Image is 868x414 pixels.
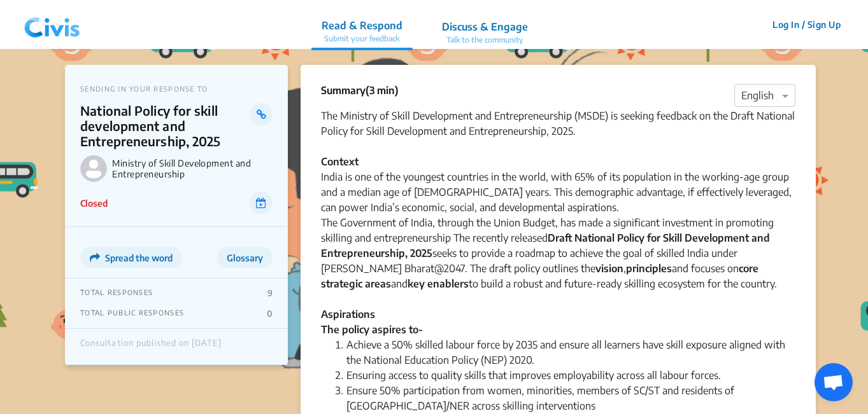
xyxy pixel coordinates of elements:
[346,368,795,383] li: Ensuring access to quality skills that improves employability across all labour forces.
[80,197,108,210] p: Closed
[217,247,273,268] button: Glossary
[80,103,250,149] p: National Policy for skill development and Entrepreneurship, 2025
[267,288,273,298] p: 9
[626,262,672,275] strong: principles
[80,288,153,298] p: TOTAL RESPONSES
[346,383,795,413] li: Ensure 50% participation from women, minorities, members of SC/ST and residents of [GEOGRAPHIC_DA...
[80,247,182,268] button: Spread the word
[764,15,849,34] button: Log In / Sign Up
[321,108,795,139] div: The Ministry of Skill Development and Entrepreneurship (MSDE) is seeking feedback on the Draft Na...
[112,158,273,179] p: Ministry of Skill Development and Entrepreneurship
[321,83,399,98] p: Summary
[595,262,623,275] strong: vision
[227,252,263,263] span: Glossary
[321,155,359,168] strong: Context
[321,308,423,336] strong: Aspirations The policy aspires to-
[19,6,85,44] img: navlogo.png
[105,252,173,263] span: Spread the word
[322,33,402,45] p: Submit your feedback
[346,337,795,368] li: Achieve a 50% skilled labour force by 2035 and ensure all learners have skill exposure aligned wi...
[408,277,469,290] strong: key enablers
[366,84,399,97] span: (3 min)
[80,308,184,319] p: TOTAL PUBLIC RESPONSES
[815,363,853,401] div: Open chat
[442,34,528,46] p: Talk to the community
[442,19,528,34] p: Discuss & Engage
[322,18,402,33] p: Read & Respond
[267,308,273,319] p: 0
[80,155,107,182] img: Ministry of Skill Development and Entrepreneurship logo
[321,139,795,291] div: India is one of the youngest countries in the world, with 65% of its population in the working-ag...
[80,338,222,355] div: Consultation published on [DATE]
[80,85,273,93] p: SENDING IN YOUR RESPONSE TO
